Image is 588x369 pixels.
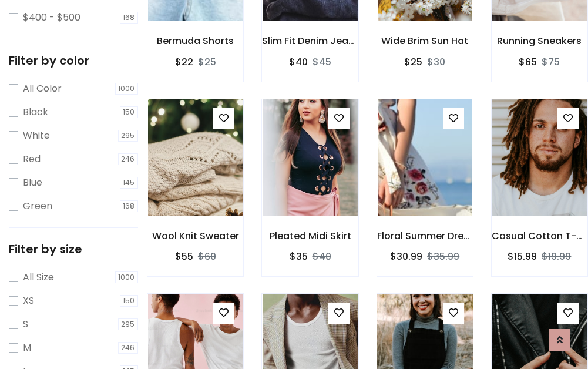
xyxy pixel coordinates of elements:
h6: $30.99 [390,251,422,262]
h6: $15.99 [508,251,537,262]
h6: Pleated Midi Skirt [262,230,358,241]
del: $75 [542,55,560,69]
label: M [23,341,31,355]
label: XS [23,294,34,308]
del: $35.99 [427,250,459,263]
label: $400 - $500 [23,11,80,25]
h6: $35 [290,251,308,262]
label: Black [23,105,48,119]
h6: Bermuda Shorts [147,35,243,46]
del: $40 [313,250,331,263]
del: $45 [313,55,331,69]
h6: $40 [289,56,308,68]
h6: Wool Knit Sweater [147,230,243,241]
span: 246 [118,153,139,165]
span: 295 [118,318,139,330]
span: 1000 [115,83,139,95]
h6: $22 [175,56,193,68]
h6: Casual Cotton T-Shirt [492,230,587,241]
h6: $55 [175,251,193,262]
h6: Wide Brim Sun Hat [377,35,473,46]
del: $19.99 [542,250,571,263]
h5: Filter by color [9,53,138,68]
h6: Running Sneakers [492,35,587,46]
label: Blue [23,176,42,190]
del: $60 [198,250,216,263]
del: $25 [198,55,216,69]
span: 295 [118,130,139,142]
label: Green [23,199,52,213]
span: 246 [118,342,139,354]
span: 150 [120,106,139,118]
h6: Slim Fit Denim Jeans [262,35,358,46]
label: Red [23,152,41,166]
label: All Size [23,270,54,284]
del: $30 [427,55,445,69]
label: White [23,129,50,143]
span: 1000 [115,271,139,283]
label: All Color [23,82,62,96]
h6: $25 [404,56,422,68]
span: 150 [120,295,139,307]
h6: Floral Summer Dress [377,230,473,241]
label: S [23,317,28,331]
span: 168 [120,12,139,24]
h5: Filter by size [9,242,138,256]
h6: $65 [519,56,537,68]
span: 145 [120,177,139,189]
span: 168 [120,200,139,212]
